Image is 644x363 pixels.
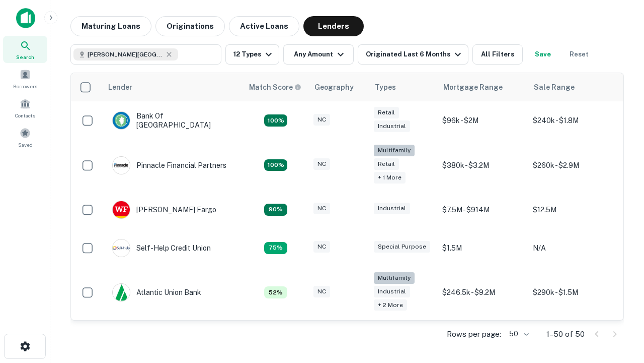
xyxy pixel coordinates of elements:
div: Sale Range [534,81,575,93]
td: $96k - $2M [437,101,528,140]
p: 1–50 of 50 [546,328,585,340]
button: Reset [563,44,595,65]
button: 12 Types [225,44,279,65]
a: Borrowers [3,65,47,92]
div: NC [313,203,330,214]
div: Matching Properties: 7, hasApolloMatch: undefined [264,286,287,298]
div: NC [313,114,330,126]
div: Industrial [374,286,410,297]
td: $246.5k - $9.2M [437,267,528,318]
span: Search [16,53,34,61]
button: All Filters [472,44,523,65]
span: [PERSON_NAME][GEOGRAPHIC_DATA], [GEOGRAPHIC_DATA] [88,50,163,59]
div: Matching Properties: 24, hasApolloMatch: undefined [264,159,287,171]
img: picture [113,157,130,174]
button: Originated Last 6 Months [358,44,468,65]
img: picture [113,201,130,218]
div: Capitalize uses an advanced AI algorithm to match your search with the best lender. The match sco... [249,82,301,93]
button: Active Loans [229,16,299,36]
a: Contacts [3,94,47,122]
div: NC [313,286,330,297]
span: Contacts [15,111,35,119]
th: Lender [102,73,243,101]
div: NC [313,158,330,170]
iframe: Chat Widget [594,282,644,331]
button: Lenders [303,16,364,36]
button: Maturing Loans [70,16,151,36]
td: $1.5M [437,229,528,267]
img: picture [113,112,130,129]
th: Sale Range [528,73,618,101]
th: Mortgage Range [437,73,528,101]
th: Geography [308,73,369,101]
div: Industrial [374,203,410,214]
div: NC [313,241,330,253]
img: capitalize-icon.png [16,8,35,28]
div: Matching Properties: 10, hasApolloMatch: undefined [264,242,287,254]
td: $290k - $1.5M [528,267,618,318]
div: Lender [108,81,132,93]
div: Originated Last 6 Months [366,48,464,60]
div: Geography [314,81,354,93]
div: Types [375,81,396,93]
div: [PERSON_NAME] Fargo [112,201,216,219]
button: Any Amount [283,44,354,65]
td: $260k - $2.9M [528,140,618,191]
a: Search [3,36,47,63]
div: Multifamily [374,272,415,284]
td: $7.5M - $914M [437,191,528,229]
img: picture [113,239,130,257]
span: Saved [18,141,33,149]
div: Mortgage Range [443,81,503,93]
button: Originations [155,16,225,36]
p: Rows per page: [447,328,501,340]
img: picture [113,284,130,301]
div: 50 [505,327,530,341]
td: N/A [528,229,618,267]
button: Save your search to get updates of matches that match your search criteria. [527,44,559,65]
th: Capitalize uses an advanced AI algorithm to match your search with the best lender. The match sco... [243,73,308,101]
span: Borrowers [13,82,37,90]
td: $380k - $3.2M [437,140,528,191]
div: Atlantic Union Bank [112,283,201,301]
div: Industrial [374,120,410,132]
div: Retail [374,158,399,170]
div: Pinnacle Financial Partners [112,156,226,174]
div: + 1 more [374,172,406,184]
div: Retail [374,107,399,118]
div: + 2 more [374,299,407,311]
div: Special Purpose [374,241,430,253]
div: Multifamily [374,145,415,156]
div: Self-help Credit Union [112,239,211,257]
td: $12.5M [528,191,618,229]
div: Matching Properties: 14, hasApolloMatch: undefined [264,114,287,127]
th: Types [369,73,437,101]
a: Saved [3,124,47,151]
h6: Match Score [249,82,299,93]
div: Bank Of [GEOGRAPHIC_DATA] [112,111,233,130]
div: Matching Properties: 12, hasApolloMatch: undefined [264,204,287,216]
td: $240k - $1.8M [528,101,618,140]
